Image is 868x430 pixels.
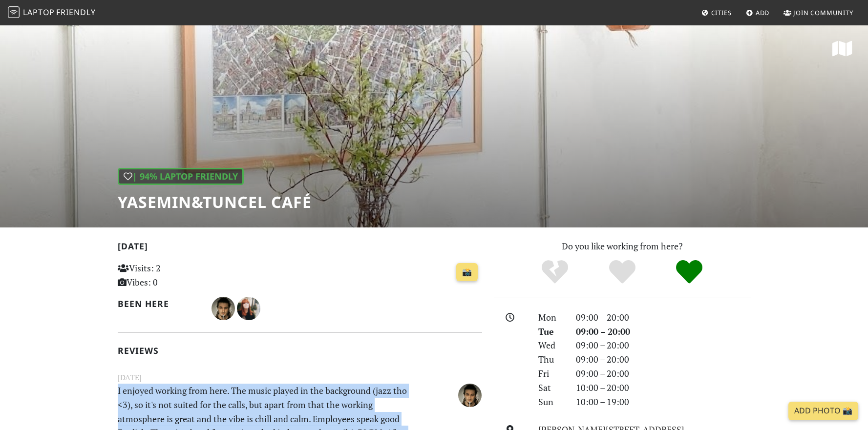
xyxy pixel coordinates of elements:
div: 09:00 – 20:00 [570,352,757,367]
small: [DATE] [112,371,488,384]
div: 09:00 – 20:00 [570,367,757,381]
div: Thu [532,352,570,367]
div: Wed [532,338,570,352]
span: Ana Zeta [237,302,260,313]
div: Fri [532,367,570,381]
h2: Reviews [118,346,482,356]
p: Do you like working from here? [494,239,751,253]
a: Cities [698,4,736,21]
a: Join Community [780,4,857,21]
span: Cities [711,8,732,17]
h2: [DATE] [118,241,482,255]
span: Friendly [56,7,95,18]
span: Pavle Mutic [458,388,482,400]
div: Yes [589,259,656,286]
div: Definitely! [656,259,723,286]
span: Pavle Mutic [212,302,237,313]
h1: yasemin&tuncel café [118,193,312,211]
p: Visits: 2 Vibes: 0 [118,261,232,289]
div: 09:00 – 20:00 [570,310,757,325]
a: Add [742,4,774,21]
div: 10:00 – 20:00 [570,381,757,395]
div: | 94% Laptop Friendly [118,168,244,185]
div: 10:00 – 19:00 [570,395,757,409]
a: LaptopFriendly LaptopFriendly [8,4,96,21]
h2: Been here [118,299,200,309]
div: 09:00 – 20:00 [570,338,757,352]
img: 1484760802-pavle-mutic.jpg [212,297,235,320]
img: 1484760802-pavle-mutic.jpg [458,384,482,407]
div: Sat [532,381,570,395]
div: Tue [532,325,570,339]
a: 📸 [456,263,478,282]
a: Add Photo 📸 [788,402,858,420]
span: Laptop [23,7,55,18]
div: Mon [532,310,570,325]
div: No [521,259,589,286]
span: Add [756,8,770,17]
div: 09:00 – 20:00 [570,325,757,339]
img: 3048-ana.jpg [237,297,260,320]
span: Join Community [793,8,853,17]
img: LaptopFriendly [8,6,20,18]
div: Sun [532,395,570,409]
